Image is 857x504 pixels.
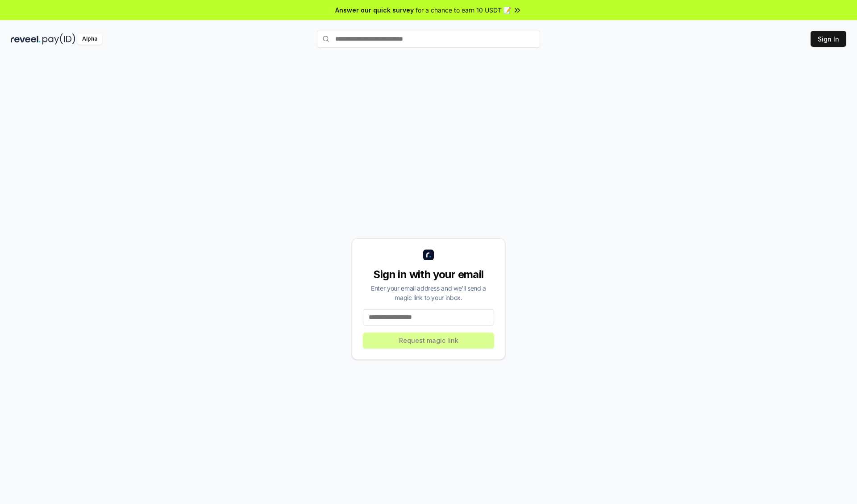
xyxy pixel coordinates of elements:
span: for a chance to earn 10 USDT 📝 [416,5,511,15]
div: Sign in with your email [363,267,494,282]
button: Sign In [811,31,846,47]
span: Answer our quick survey [335,5,414,15]
div: Enter your email address and we’ll send a magic link to your inbox. [363,283,494,302]
img: logo_small [423,250,434,260]
img: pay_id [42,33,75,45]
div: Alpha [77,33,102,45]
img: reveel_dark [11,33,41,45]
